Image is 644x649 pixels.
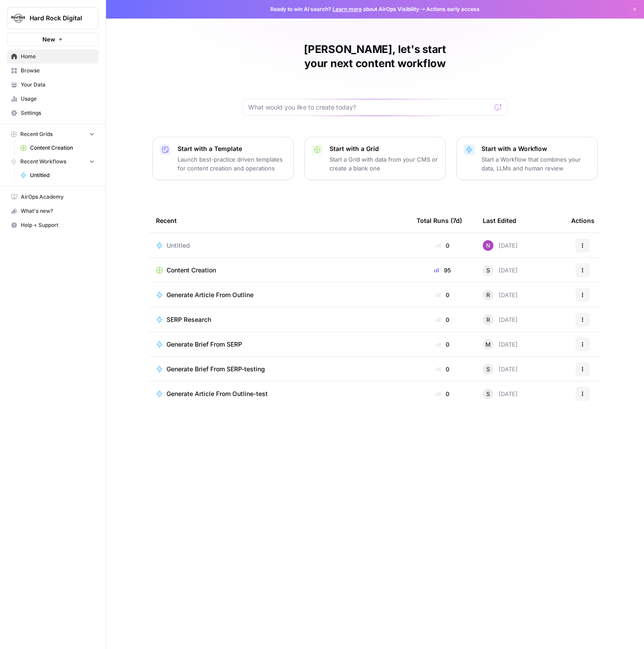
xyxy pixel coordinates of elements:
input: What would you like to create today? [248,103,491,112]
span: SERP Research [167,315,211,324]
a: Generate Brief From SERP-testing [156,365,402,374]
button: What's new? [7,204,98,218]
div: [DATE] [483,339,518,350]
p: Start with a Template [178,144,286,153]
span: R [486,291,490,299]
span: Usage [21,95,95,103]
div: What's new? [8,204,98,218]
span: Your Data [21,81,95,89]
span: R [486,315,490,324]
span: Ready to win AI search? about AirOps Visibility [270,5,419,13]
span: Generate Article From Outline [167,291,254,299]
span: Settings [21,109,95,117]
a: Browse [7,64,98,78]
span: AirOps Academy [21,193,95,201]
a: Content Creation [16,141,98,155]
div: [DATE] [483,364,518,374]
span: Content Creation [167,266,216,275]
div: [DATE] [483,290,518,300]
div: 0 [417,389,469,398]
button: Start with a GridStart a Grid with data from your CMS or create a blank one [304,137,446,180]
div: 0 [417,291,469,299]
div: 0 [417,315,469,324]
img: i23r1xo0cfkslokfnq6ad0n0tfrv [483,240,493,251]
a: Generate Article From Outline [156,291,402,299]
button: Recent Grids [7,128,98,141]
button: Workspace: Hard Rock Digital [7,7,98,29]
div: [DATE] [483,314,518,325]
a: Settings [7,106,98,120]
button: Help + Support [7,218,98,232]
span: S [486,266,490,275]
p: Start a Grid with data from your CMS or create a blank one [330,155,438,173]
p: Start a Workflow that combines your data, LLMs and human review [481,155,590,173]
a: Untitled [156,241,402,250]
div: 0 [417,340,469,349]
img: Hard Rock Digital Logo [10,10,26,26]
span: New [42,35,55,44]
span: Generate Brief From SERP-testing [167,365,265,374]
div: [DATE] [483,265,518,275]
a: Usage [7,92,98,106]
a: Home [7,49,98,64]
span: S [486,365,490,374]
h1: [PERSON_NAME], let's start your next content workflow [242,42,508,71]
span: Recent Grids [20,130,53,138]
p: Start with a Workflow [481,144,590,153]
span: Untitled [30,171,95,179]
a: AirOps Academy [7,190,98,204]
span: Untitled [167,241,190,250]
div: [DATE] [483,389,518,399]
div: 0 [417,241,469,250]
span: Generate Brief From SERP [167,340,242,349]
p: Start with a Grid [330,144,438,153]
span: Generate Article From Outline-test [167,389,268,398]
div: 95 [417,266,469,275]
div: [DATE] [483,240,518,251]
a: Generate Article From Outline-test [156,389,402,398]
span: Browse [21,67,95,75]
a: Generate Brief From SERP [156,340,402,349]
p: Launch best-practice driven templates for content creation and operations [178,155,286,173]
button: Start with a TemplateLaunch best-practice driven templates for content creation and operations [152,137,294,180]
span: S [486,389,490,398]
span: Home [21,53,95,60]
a: Untitled [16,168,98,182]
div: Recent [156,208,402,233]
a: Learn more [333,6,362,12]
div: 0 [417,365,469,374]
button: New [7,33,98,46]
span: Hard Rock Digital [30,14,83,23]
a: Content Creation [156,266,402,275]
button: Recent Workflows [7,155,98,168]
div: Last Edited [483,208,516,233]
a: Your Data [7,78,98,92]
span: Recent Workflows [20,158,66,166]
div: Total Runs (7d) [417,208,462,233]
span: Help + Support [21,221,95,229]
span: Content Creation [30,144,95,152]
a: SERP Research [156,315,402,324]
button: Start with a WorkflowStart a Workflow that combines your data, LLMs and human review [456,137,598,180]
span: Actions early access [426,5,480,13]
div: Actions [571,208,595,233]
span: M [485,340,491,349]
